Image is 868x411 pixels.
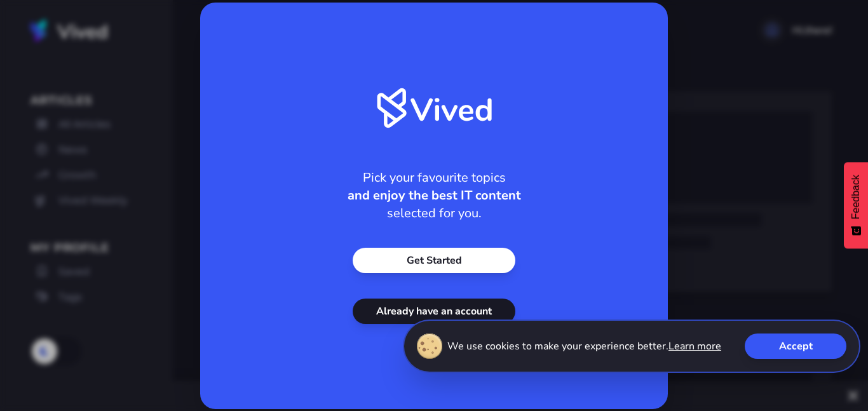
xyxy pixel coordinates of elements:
a: Get Started [353,248,515,273]
div: We use cookies to make your experience better. [403,320,860,373]
strong: and enjoy the best IT content [348,187,521,204]
a: Already have an account [353,299,515,324]
h2: Pick your favourite topics selected for you. [348,169,521,222]
a: Learn more [668,339,721,354]
button: Feedback - Show survey [844,162,868,248]
button: Accept [745,334,846,359]
span: Feedback [850,175,862,219]
img: Vived [377,88,492,128]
